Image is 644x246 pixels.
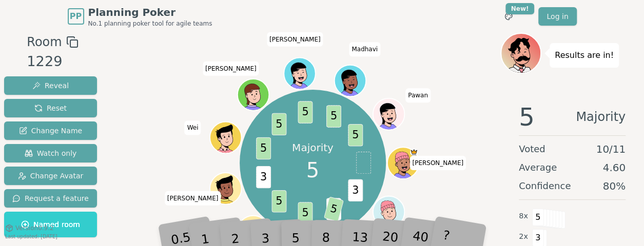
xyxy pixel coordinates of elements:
span: Click to change your name [185,120,201,135]
a: PPPlanning PokerNo.1 planning poker tool for agile teams [68,5,212,28]
div: 1229 [27,51,78,72]
div: New! [505,3,535,14]
span: Click to change your name [349,42,380,56]
span: Watch only [25,148,77,158]
span: 5 [326,106,341,128]
span: Click to change your name [405,88,431,102]
button: New! [499,7,518,26]
span: Named room [21,219,80,230]
button: Named room [4,212,97,237]
span: 5 [519,105,535,129]
button: Request a feature [4,189,97,208]
span: 5 [298,202,313,224]
button: Version0.9.2 [5,224,54,232]
span: 5 [256,137,271,159]
span: 5 [298,101,313,124]
span: Change Avatar [18,171,84,181]
span: 5 [532,209,544,226]
span: No.1 planning poker tool for agile teams [88,19,212,28]
span: 8 x [519,211,528,222]
span: Confidence [519,179,571,193]
button: Reveal [4,76,97,95]
a: Log in [538,7,576,26]
span: Click to change your name [409,156,466,170]
span: 3 [326,198,341,220]
span: Click to change your name [165,191,221,205]
span: Voted [519,142,545,156]
span: 4.60 [602,160,626,175]
span: 5 [306,155,319,186]
button: Change Avatar [4,167,97,185]
span: Average [519,160,557,175]
button: Change Name [4,121,97,140]
button: Watch only [4,144,97,162]
span: Patrick is the host [410,148,418,156]
span: Room [27,33,62,51]
span: 10 / 11 [596,142,626,156]
span: Click to change your name [203,61,259,76]
span: Last updated: [DATE] [5,234,57,239]
span: Majority [576,105,626,129]
span: Reset [34,103,67,113]
span: 5 [272,113,287,135]
span: Change Name [19,126,82,136]
span: Planning Poker [88,5,212,19]
span: Reveal [32,80,69,91]
p: Majority [292,140,334,155]
button: Reset [4,99,97,117]
span: 80 % [603,179,626,193]
p: Results are in! [555,48,614,63]
span: 3 [256,166,271,188]
span: Click to change your name [267,32,323,47]
span: 5 [348,124,363,146]
span: Request a feature [12,193,89,203]
span: 2 x [519,231,528,242]
span: 5 [272,190,287,212]
span: Version 0.9.2 [15,224,54,232]
span: 3 [348,179,363,201]
span: PP [70,10,82,23]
